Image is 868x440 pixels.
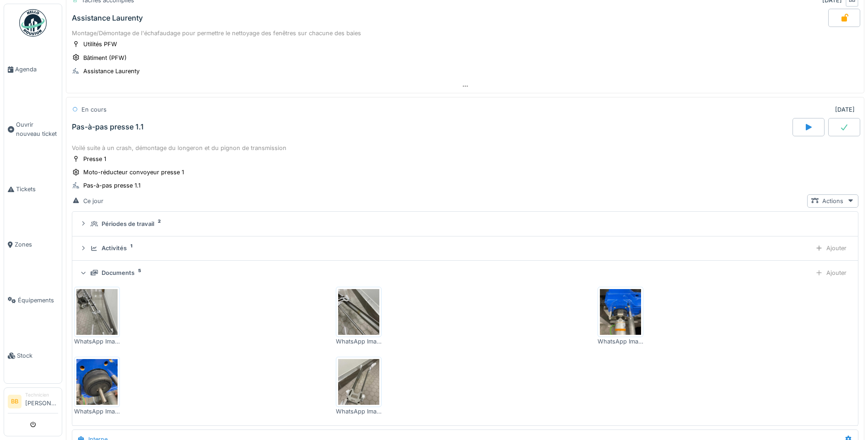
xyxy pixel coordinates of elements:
div: Utilités PFW [83,40,117,48]
span: Agenda [15,65,58,74]
div: En cours [81,105,107,114]
summary: Périodes de travail2 [76,215,854,232]
div: Activités [102,244,127,252]
div: WhatsApp Image [DATE] 10.59.33 (1).jpeg [74,407,120,416]
div: Pas-à-pas presse 1.1 [83,181,140,190]
div: Presse 1 [83,155,106,163]
a: Stock [4,328,62,383]
div: Ajouter [811,266,851,279]
li: BB [8,395,22,408]
div: Actions [807,194,858,208]
span: Tickets [16,185,58,193]
img: 96vw8sei77joarntozjdzpa9sc9q [76,359,118,405]
summary: Activités1Ajouter [76,240,854,257]
img: fsw9l2xny7dqkl5ejrqr51zczr5l [76,289,118,335]
div: WhatsApp Image [DATE] 10.59.33 (4).jpeg [336,407,382,416]
img: 91cuqxri8cd70wc5mzjkziy8pfev [338,359,379,405]
span: Ouvrir nouveau ticket [16,120,58,138]
div: Assistance Laurenty [72,14,143,22]
div: Technicien [25,392,58,398]
a: BB Technicien[PERSON_NAME] [8,392,58,413]
div: Ajouter [811,241,851,255]
li: [PERSON_NAME] [25,392,58,411]
span: Équipements [18,296,58,305]
div: Pas-à-pas presse 1.1 [72,123,144,131]
div: Bâtiment (PFW) [83,54,127,62]
div: Montage/Démontage de l'échafaudage pour permettre le nettoyage des fenêtres sur chacune des baies [72,29,858,38]
summary: Documents5Ajouter [76,264,854,281]
div: WhatsApp Image [DATE] 10.59.33.jpeg [598,337,643,346]
div: Moto-réducteur convoyeur presse 1 [83,168,184,177]
a: Tickets [4,161,62,217]
div: Assistance Laurenty [83,67,140,75]
img: 1simz74u6xhp6fmpwqrvrbravt9w [600,289,641,335]
span: Zones [15,240,58,249]
a: Ouvrir nouveau ticket [4,97,62,161]
div: [DATE] [835,105,855,114]
span: Stock [17,351,58,360]
a: Zones [4,217,62,272]
div: Documents [102,268,135,277]
div: WhatsApp Image [DATE] 10.59.33 (3).jpeg [336,337,382,346]
a: Agenda [4,42,62,97]
img: Badge_color-CXgf-gQk.svg [19,9,47,37]
img: 3g759e3w4iopglnfv1q1poool4y1 [338,289,379,335]
a: Équipements [4,273,62,328]
div: Périodes de travail [102,220,154,228]
div: Ce jour [83,197,103,205]
div: Voilé suite à un crash, démontage du longeron et du pignon de transmission [72,144,858,152]
div: WhatsApp Image [DATE] 10.59.33 (2).jpeg [74,337,120,346]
